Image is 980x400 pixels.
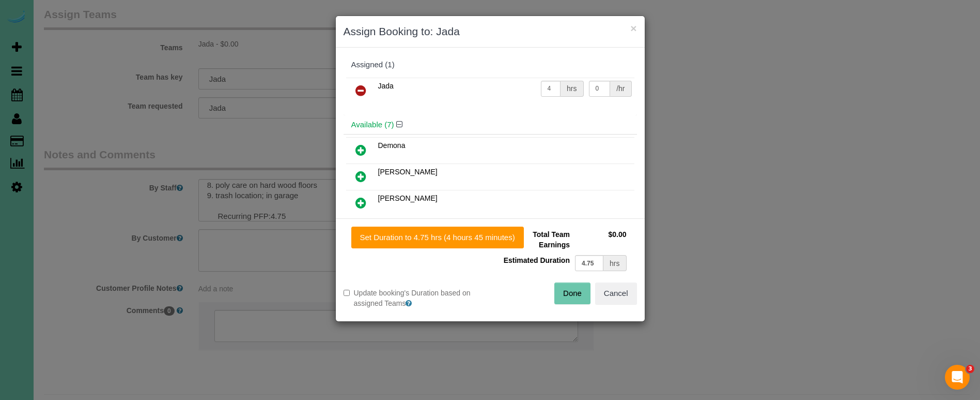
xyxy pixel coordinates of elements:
[561,81,583,97] div: hrs
[344,24,637,39] h3: Assign Booking to: Jada
[344,290,350,296] input: Update booking's Duration based on assigned Teams
[572,227,629,253] td: $0.00
[378,168,438,176] span: [PERSON_NAME]
[378,82,394,90] span: Jada
[351,61,629,69] div: Assigned (1)
[498,227,572,253] td: Total Team Earnings
[504,256,570,264] span: Estimated Duration
[966,365,974,373] span: 3
[945,365,970,390] iframe: Intercom live chat
[344,288,483,308] label: Update booking's Duration based on assigned Teams
[630,23,636,34] button: ×
[378,194,438,202] span: [PERSON_NAME]
[554,283,590,304] button: Done
[595,283,637,304] button: Cancel
[351,121,629,129] h4: Available (7)
[603,255,626,271] div: hrs
[351,227,524,248] button: Set Duration to 4.75 hrs (4 hours 45 minutes)
[378,141,406,150] span: Demona
[610,81,631,97] div: /hr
